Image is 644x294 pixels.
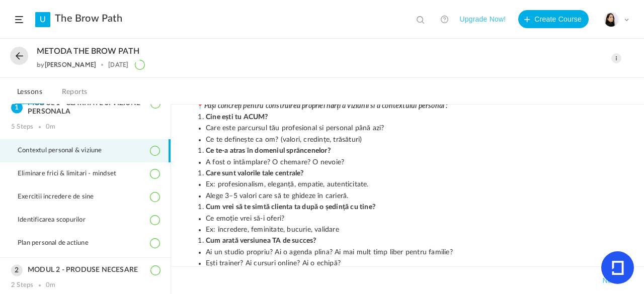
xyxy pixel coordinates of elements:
[108,61,128,68] div: [DATE]
[206,224,619,235] li: Ex: încredere, feminitate, bucurie, validare
[37,47,139,56] span: METODA THE BROW PATH
[206,237,316,244] strong: Cum arată versiunea TA de succes?
[11,123,33,131] div: 5 Steps
[55,13,122,25] a: The Brow Path
[11,266,159,274] h3: MODUL 2 - PRODUSE NECESARE
[206,123,619,134] li: Care este parcursul tău profesional si personal până azi?
[11,281,33,289] div: 2 Steps
[18,193,106,201] span: Exercitii incredere de sine
[18,170,129,178] span: Eliminare frici & limitari - mindset
[18,147,115,155] span: Contextul personal & viziune
[206,114,268,121] strong: Cine ești tu ACUM?
[60,85,90,105] a: Reports
[206,170,304,177] strong: Care sunt valorile tale centrale?
[206,247,619,258] li: Ai un studio propriu? Ai o agenda plina? Ai mai mult timp liber pentru familie?
[11,99,159,116] h3: MODUL 1 - CLARITATE SI VIZIUNE PERSONALA
[37,61,96,68] div: by
[206,157,619,168] li: A fost o întâmplare? O chemare? O nevoie?
[45,61,97,68] a: [PERSON_NAME]
[46,281,55,289] div: 0m
[518,10,589,28] button: Create Course
[206,179,619,190] li: Ex: profesionalism, eleganță, empatie, autenticitate.
[15,85,44,105] a: Lessons
[206,213,619,224] li: Ce emoție vrei să-i oferi?
[459,10,506,28] button: Upgrade Now!
[46,123,55,131] div: 0m
[204,100,448,110] em: Pași concreți pentru construirea propriei hărți a viziunii si a contextului personal :
[18,216,98,224] span: Identificarea scopurilor
[604,13,618,27] img: poza-profil.jpg
[35,12,50,27] a: U
[206,204,375,211] strong: Cum vrei să te simtă clienta ta după o ședință cu tine?
[206,258,619,269] li: Ești trainer? Ai cursuri online? Ai o echipă?
[600,274,619,286] button: Next
[18,239,101,247] span: Plan personal de actiune
[206,190,619,202] li: Alege 3–5 valori care să te ghideze în carieră.
[196,103,448,110] strong: 📍
[206,134,619,145] li: Ce te definește ca om? (valori, credințe, trăsături)
[206,147,331,154] strong: Ce te-a atras în domeniul sprâncenelor?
